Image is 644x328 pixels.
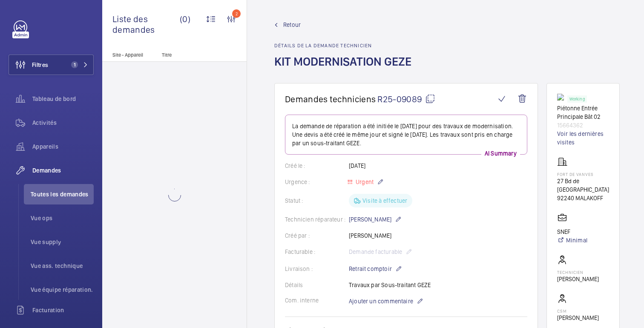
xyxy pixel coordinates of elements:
p: Site - Appareil [102,52,158,58]
a: Minimal [557,236,587,245]
font: Vue supply [31,239,61,245]
span: Ajouter un commentaire [349,297,413,305]
font: Appareils [32,143,58,150]
p: Fort de vanves [557,172,609,177]
p: Technicien [557,270,599,275]
p: Retrait comptoir [349,264,402,274]
p: CSM [557,308,599,314]
span: R25-09089 [377,94,435,104]
font: Tableau de bord [32,95,76,102]
font: Vue équipe réparation. [31,286,93,293]
font: Toutes les demandes [31,191,89,198]
span: Demandes techniciens [285,94,376,104]
font: Activités [32,119,57,126]
p: SNEF [557,227,587,236]
h2: Détails de la demande technicien [274,43,417,49]
p: 92240 MALAKOFF [557,194,609,202]
font: Demandes [32,167,61,174]
p: 27 Bd de [GEOGRAPHIC_DATA] [557,177,609,194]
a: Voir les dernières visites [557,129,609,147]
img: telescopic_pedestrian_door.svg [557,94,567,101]
span: Urgent [354,178,374,185]
p: Working [569,98,585,101]
p: AI Summary [481,149,520,158]
p: [PERSON_NAME] [557,314,599,322]
font: 1 [74,62,76,68]
span: Retour [283,20,301,29]
p: Titre [162,52,218,58]
p: La demande de réparation a été initiée le [DATE] pour des travaux de modernisation. Une devis a é... [292,122,520,147]
p: 15664362 [557,121,609,129]
span: Liste des demandes [112,14,180,35]
p: Piétonne Entrée Principale Bât 02 [557,104,609,121]
h1: KIT MODERNISATION GEZE [274,54,417,83]
font: Vue ops [31,215,52,222]
font: Vue ass. technique [31,262,83,269]
p: [PERSON_NAME] [557,275,599,283]
button: Filtres1 [9,55,94,75]
font: Facturation [32,307,64,314]
p: [PERSON_NAME] [349,214,402,224]
font: Filtres [32,61,48,68]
